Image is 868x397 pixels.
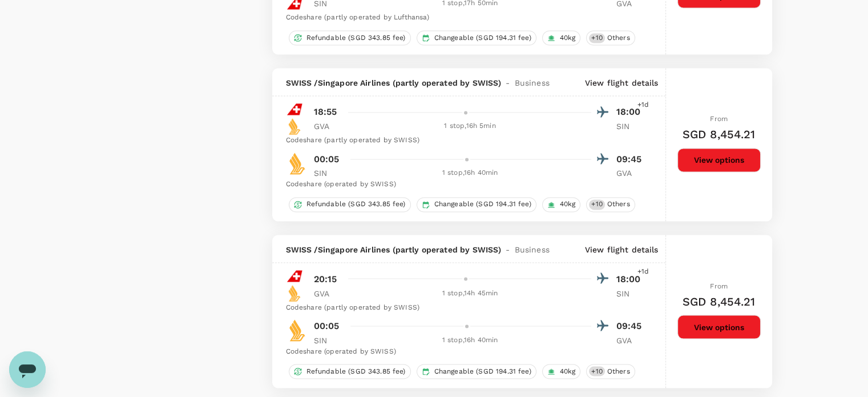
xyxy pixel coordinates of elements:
span: Changeable (SGD 194.31 fee) [430,199,536,209]
h6: SGD 8,454.21 [683,125,756,143]
div: Changeable (SGD 194.31 fee) [417,197,536,212]
p: 09:45 [616,319,645,332]
span: 40kg [555,199,580,209]
button: View options [677,148,761,172]
p: GVA [616,167,645,179]
span: +1d [637,266,649,278]
span: Others [603,199,635,209]
div: Refundable (SGD 343.85 fee) [289,30,411,45]
span: Others [603,366,635,376]
p: 09:45 [616,153,645,166]
span: From [710,115,728,123]
span: - [501,244,514,255]
div: 1 stop , 16h 40min [349,167,591,179]
span: 40kg [555,366,580,376]
span: SWISS / Singapore Airlines (partly operated by SWISS) [286,77,502,89]
p: 18:55 [314,105,337,119]
span: +1d [637,99,649,111]
p: GVA [616,334,645,346]
span: + 10 [589,199,604,209]
span: Changeable (SGD 194.31 fee) [430,366,536,376]
p: GVA [314,121,342,132]
p: 18:00 [616,272,645,286]
span: Others [603,33,635,43]
p: 20:15 [314,272,337,286]
img: SQ [286,284,303,302]
p: SIN [314,334,342,346]
span: + 10 [589,33,604,43]
div: Codeshare (partly operated by Lufthansa) [286,12,645,23]
div: Refundable (SGD 343.85 fee) [289,364,411,379]
div: Codeshare (operated by SWISS) [286,346,645,357]
div: Codeshare (partly operated by SWISS) [286,302,645,313]
p: SIN [314,167,342,179]
span: Refundable (SGD 343.85 fee) [302,199,410,209]
img: LX [286,267,303,284]
span: Refundable (SGD 343.85 fee) [302,33,410,43]
div: +10Others [586,364,635,379]
img: SQ [286,118,303,135]
div: 40kg [542,30,581,45]
div: 40kg [542,364,581,379]
img: SQ [286,152,309,175]
div: 1 stop , 14h 45min [349,287,591,299]
p: GVA [314,287,342,299]
img: SQ [286,319,309,342]
p: SIN [616,121,645,132]
div: 1 stop , 16h 40min [349,334,591,346]
span: Business [514,244,549,255]
div: +10Others [586,197,635,212]
span: Business [514,77,549,89]
p: 18:00 [616,105,645,119]
img: LX [286,101,303,118]
p: View flight details [585,77,659,89]
div: +10Others [586,30,635,45]
div: Refundable (SGD 343.85 fee) [289,197,411,212]
span: Changeable (SGD 194.31 fee) [430,33,536,43]
div: Codeshare (partly operated by SWISS) [286,135,645,146]
div: Changeable (SGD 194.31 fee) [417,364,536,379]
button: View options [677,315,761,339]
p: 00:05 [314,153,340,166]
div: Codeshare (operated by SWISS) [286,179,645,190]
iframe: Button to launch messaging window [9,351,46,388]
span: 40kg [555,33,580,43]
div: 40kg [542,197,581,212]
h6: SGD 8,454.21 [683,292,756,310]
span: From [710,282,728,290]
p: 00:05 [314,319,340,332]
span: Refundable (SGD 343.85 fee) [302,366,410,376]
p: SIN [616,287,645,299]
div: 1 stop , 16h 5min [349,121,591,132]
span: - [501,77,514,89]
span: SWISS / Singapore Airlines (partly operated by SWISS) [286,244,502,255]
p: View flight details [585,244,659,255]
div: Changeable (SGD 194.31 fee) [417,30,536,45]
span: + 10 [589,366,604,376]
